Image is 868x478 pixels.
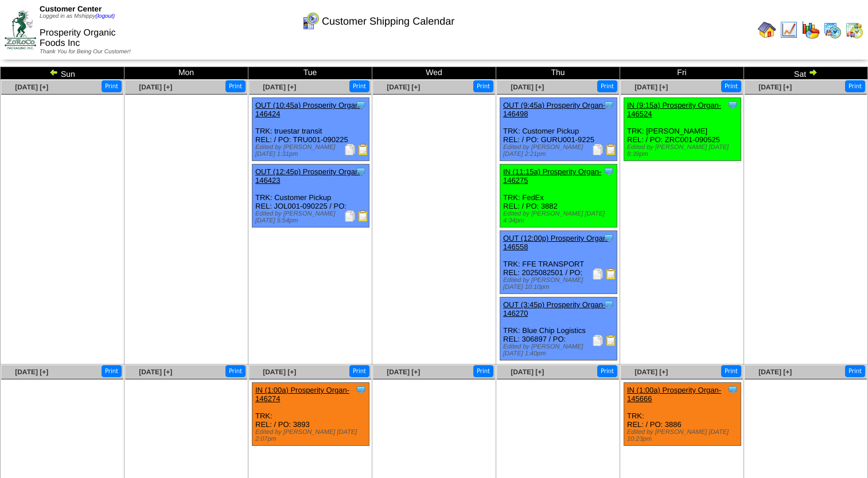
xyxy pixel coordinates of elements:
[496,67,620,80] td: Thu
[758,83,792,91] span: [DATE] [+]
[603,232,614,244] img: Tooltip
[357,144,369,155] img: Bill of Lading
[263,368,296,376] span: [DATE] [+]
[248,67,372,80] td: Tue
[255,386,349,403] a: IN (1:00a) Prosperity Organ-146274
[344,210,356,222] img: Packing Slip
[758,21,776,39] img: home.gif
[808,68,818,77] img: arrowright.gif
[592,144,604,155] img: Packing Slip
[721,80,741,92] button: Print
[503,343,617,357] div: Edited by [PERSON_NAME] [DATE] 1:40pm
[845,21,863,39] img: calendarinout.gif
[780,21,798,39] img: line_graph.gif
[603,166,614,177] img: Tooltip
[355,166,367,177] img: Tooltip
[845,80,865,92] button: Print
[503,277,617,291] div: Edited by [PERSON_NAME] [DATE] 10:10pm
[727,384,738,395] img: Tooltip
[511,83,544,91] a: [DATE] [+]
[603,99,614,111] img: Tooltip
[255,167,361,185] a: OUT (12:45p) Prosperity Organ-146423
[597,80,617,92] button: Print
[355,384,367,395] img: Tooltip
[387,83,420,91] a: [DATE] [+]
[252,164,369,228] div: TRK: Customer Pickup REL: JOL001-090225 / PO:
[139,83,172,91] a: [DATE] [+]
[255,429,369,442] div: Edited by [PERSON_NAME] [DATE] 2:07pm
[349,365,369,377] button: Print
[500,98,617,161] div: TRK: Customer Pickup REL: / PO: GURU001-9225
[225,80,246,92] button: Print
[605,268,617,280] img: Bill of Lading
[500,297,617,361] div: TRK: Blue Chip Logistics REL: 306897 / PO:
[40,28,116,48] span: Prosperity Organic Foods Inc
[503,167,601,185] a: IN (11:15a) Prosperity Organ-146275
[344,144,356,155] img: Packing Slip
[592,268,604,280] img: Packing Slip
[627,144,741,158] div: Edited by [PERSON_NAME] [DATE] 8:39pm
[744,67,868,80] td: Sat
[635,83,668,91] a: [DATE] [+]
[801,21,820,39] img: graph.gif
[624,98,741,161] div: TRK: [PERSON_NAME] REL: / PO: ZRC001-090525
[620,67,744,80] td: Fri
[721,365,741,377] button: Print
[102,365,122,377] button: Print
[255,144,369,158] div: Edited by [PERSON_NAME] [DATE] 1:31pm
[727,99,738,111] img: Tooltip
[225,365,246,377] button: Print
[252,98,369,161] div: TRK: truestar transit REL: / PO: TRU001-090225
[503,144,617,158] div: Edited by [PERSON_NAME] [DATE] 2:21pm
[605,335,617,346] img: Bill of Lading
[40,13,115,19] span: Logged in as Mshippy
[40,49,131,55] span: Thank You for Being Our Customer!
[95,13,115,19] a: (logout)
[592,335,604,346] img: Packing Slip
[500,164,617,228] div: TRK: FedEx REL: / PO: 3882
[503,300,605,318] a: OUT (3:45p) Prosperity Organ-146270
[473,365,493,377] button: Print
[349,80,369,92] button: Print
[627,101,721,118] a: IN (9:15a) Prosperity Organ-146524
[301,12,320,30] img: calendarcustomer.gif
[15,83,48,91] a: [DATE] [+]
[15,368,48,376] a: [DATE] [+]
[124,67,248,80] td: Mon
[758,368,792,376] a: [DATE] [+]
[252,383,369,446] div: TRK: REL: / PO: 3893
[473,80,493,92] button: Print
[823,21,842,39] img: calendarprod.gif
[40,5,102,13] span: Customer Center
[387,368,420,376] a: [DATE] [+]
[635,368,668,376] span: [DATE] [+]
[355,99,367,111] img: Tooltip
[255,210,369,224] div: Edited by [PERSON_NAME] [DATE] 5:54pm
[603,299,614,310] img: Tooltip
[1,67,124,80] td: Sun
[597,365,617,377] button: Print
[627,429,741,442] div: Edited by [PERSON_NAME] [DATE] 10:23pm
[503,101,605,118] a: OUT (9:45a) Prosperity Organ-146498
[357,210,369,222] img: Bill of Lading
[139,368,172,376] a: [DATE] [+]
[102,80,122,92] button: Print
[500,231,617,294] div: TRK: FFE TRANSPORT REL: 2025082501 / PO:
[605,144,617,155] img: Bill of Lading
[5,10,36,49] img: ZoRoCo_Logo(Green%26Foil)%20jpg.webp
[511,368,544,376] a: [DATE] [+]
[263,83,296,91] span: [DATE] [+]
[845,365,865,377] button: Print
[49,68,59,77] img: arrowleft.gif
[627,386,721,403] a: IN (1:00a) Prosperity Organ-145666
